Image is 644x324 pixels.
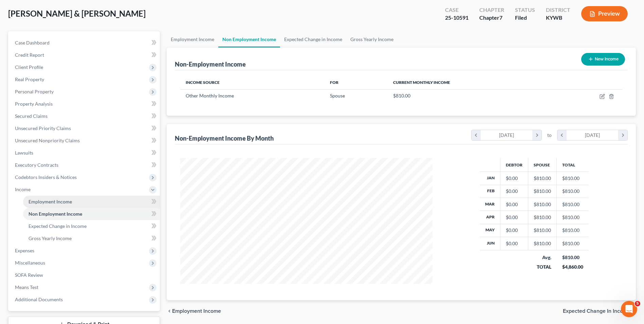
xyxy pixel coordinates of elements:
[23,232,160,245] a: Gross Yearly Income
[480,237,500,250] th: Jun
[481,130,533,140] div: [DATE]
[15,52,44,58] span: Credit Report
[23,208,160,220] a: Non Employment Income
[472,130,481,140] i: chevron_left
[15,101,53,107] span: Property Analysis
[547,132,552,139] span: to
[506,240,522,247] div: $0.00
[480,172,500,185] th: Jan
[15,64,43,70] span: Client Profile
[10,269,160,281] a: SOFA Review
[500,158,528,172] th: Debtor
[499,14,502,21] span: 7
[506,175,522,182] div: $0.00
[557,237,589,250] td: $810.00
[175,134,274,142] div: Non-Employment Income By Month
[218,31,280,48] a: Non Employment Income
[528,158,557,172] th: Spouse
[15,296,63,302] span: Additional Documents
[480,224,500,237] th: May
[15,138,80,143] span: Unsecured Nonpriority Claims
[10,110,160,122] a: Secured Claims
[618,130,627,140] i: chevron_right
[29,235,72,241] span: Gross Yearly Income
[393,93,410,98] span: $810.00
[563,308,636,314] button: Expected Change in Income chevron_right
[621,301,637,317] iframe: Intercom live chat
[557,172,589,185] td: $810.00
[172,308,221,314] span: Employment Income
[10,147,160,159] a: Lawsuits
[445,14,468,22] div: 25-10591
[534,201,551,208] div: $810.00
[557,198,589,211] td: $810.00
[635,301,640,306] span: 5
[15,186,31,192] span: Income
[10,159,160,171] a: Executory Contracts
[15,150,33,156] span: Lawsuits
[15,89,54,94] span: Personal Property
[393,80,450,85] span: Current Monthly Income
[534,264,551,270] div: TOTAL
[15,40,50,46] span: Case Dashboard
[175,60,246,68] div: Non-Employment Income
[567,130,619,140] div: [DATE]
[15,272,43,278] span: SOFA Review
[167,308,172,314] i: chevron_left
[15,248,34,253] span: Expenses
[445,6,468,14] div: Case
[15,76,44,82] span: Real Property
[15,174,77,180] span: Codebtors Insiders & Notices
[546,14,570,22] div: KYWB
[581,6,628,21] button: Preview
[10,37,160,49] a: Case Dashboard
[330,93,345,98] span: Spouse
[29,223,87,229] span: Expected Change in Income
[186,93,234,98] span: Other Monthly Income
[515,6,535,14] div: Status
[506,188,522,195] div: $0.00
[506,227,522,234] div: $0.00
[280,31,346,48] a: Expected Change in Income
[10,122,160,134] a: Unsecured Priority Claims
[479,14,504,22] div: Chapter
[534,227,551,234] div: $810.00
[15,260,45,266] span: Miscellaneous
[167,31,218,48] a: Employment Income
[480,211,500,224] th: Apr
[515,14,535,22] div: Filed
[10,134,160,147] a: Unsecured Nonpriority Claims
[480,185,500,198] th: Feb
[29,199,72,204] span: Employment Income
[534,214,551,221] div: $810.00
[479,6,504,14] div: Chapter
[546,6,570,14] div: District
[534,254,551,261] div: Avg.
[480,198,500,211] th: Mar
[186,80,220,85] span: Income Source
[23,196,160,208] a: Employment Income
[581,53,625,66] button: New Income
[15,125,71,131] span: Unsecured Priority Claims
[534,175,551,182] div: $810.00
[557,185,589,198] td: $810.00
[15,113,48,119] span: Secured Claims
[15,284,38,290] span: Means Test
[167,308,221,314] button: chevron_left Employment Income
[557,211,589,224] td: $810.00
[562,264,583,270] div: $4,860.00
[330,80,338,85] span: For
[557,158,589,172] th: Total
[29,211,82,217] span: Non Employment Income
[10,49,160,61] a: Credit Report
[506,214,522,221] div: $0.00
[23,220,160,232] a: Expected Change in Income
[346,31,398,48] a: Gross Yearly Income
[15,162,58,168] span: Executory Contracts
[506,201,522,208] div: $0.00
[562,254,583,261] div: $810.00
[557,130,567,140] i: chevron_left
[563,308,630,314] span: Expected Change in Income
[534,188,551,195] div: $810.00
[8,8,146,18] span: [PERSON_NAME] & [PERSON_NAME]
